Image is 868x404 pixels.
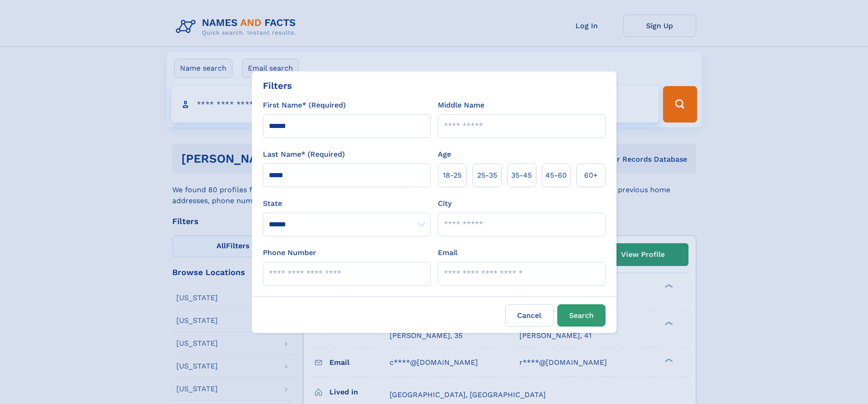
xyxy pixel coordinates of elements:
[505,304,554,327] label: Cancel
[477,170,497,181] span: 25‑35
[263,149,345,160] label: Last Name* (Required)
[438,247,457,258] label: Email
[263,79,292,92] div: Filters
[438,198,452,209] label: City
[584,170,598,181] span: 60+
[438,149,451,160] label: Age
[263,100,346,111] label: First Name* (Required)
[443,170,462,181] span: 18‑25
[545,170,567,181] span: 45‑60
[263,198,431,209] label: State
[263,247,316,258] label: Phone Number
[511,170,532,181] span: 35‑45
[557,304,606,327] button: Search
[438,100,484,111] label: Middle Name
